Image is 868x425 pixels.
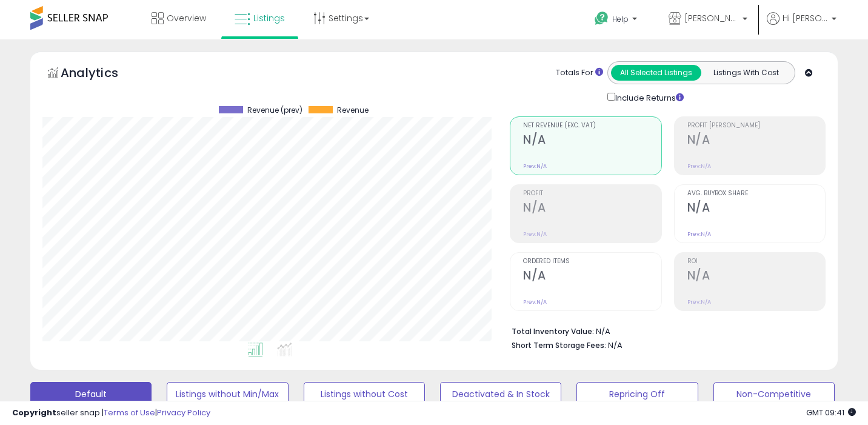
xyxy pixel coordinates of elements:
button: Default [30,382,152,406]
span: Help [612,14,629,24]
button: All Selected Listings [611,65,701,81]
span: Hi [PERSON_NAME] [783,12,828,24]
b: Short Term Storage Fees: [512,340,606,350]
span: N/A [608,340,623,351]
a: Help [585,2,649,39]
div: Include Returns [598,90,698,104]
small: Prev: N/A [687,298,711,306]
strong: Copyright [12,407,56,418]
small: Prev: N/A [523,230,547,238]
span: Revenue (prev) [247,106,302,115]
span: Ordered Items [523,258,661,265]
h2: N/A [687,201,825,217]
span: 2025-08-13 09:41 GMT [806,407,856,418]
h2: N/A [523,201,661,217]
h5: Analytics [61,64,142,84]
h2: N/A [687,269,825,285]
span: Overview [167,12,206,24]
small: Prev: N/A [687,162,711,170]
span: ROI [687,258,825,265]
b: Total Inventory Value: [512,326,594,336]
div: seller snap | | [12,407,210,419]
span: Revenue [337,106,369,115]
small: Prev: N/A [523,162,547,170]
span: [PERSON_NAME] [684,12,739,24]
h2: N/A [523,269,661,285]
i: Get Help [594,11,609,26]
span: Profit [PERSON_NAME] [687,122,825,129]
a: Hi [PERSON_NAME] [767,12,836,39]
a: Terms of Use [104,407,155,418]
button: Repricing Off [576,382,698,406]
h2: N/A [523,133,661,149]
h2: N/A [687,133,825,149]
span: Profit [523,190,661,197]
small: Prev: N/A [523,298,547,306]
a: Privacy Policy [157,407,210,418]
span: Listings [253,12,285,24]
button: Deactivated & In Stock [440,382,561,406]
div: Totals For [556,67,603,79]
span: Avg. Buybox Share [687,190,825,197]
button: Non-Competitive [713,382,835,406]
button: Listings without Min/Max [167,382,288,406]
span: Net Revenue (Exc. VAT) [523,122,661,129]
small: Prev: N/A [687,230,711,238]
button: Listings without Cost [304,382,425,406]
button: Listings With Cost [701,65,791,81]
li: N/A [512,323,816,338]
